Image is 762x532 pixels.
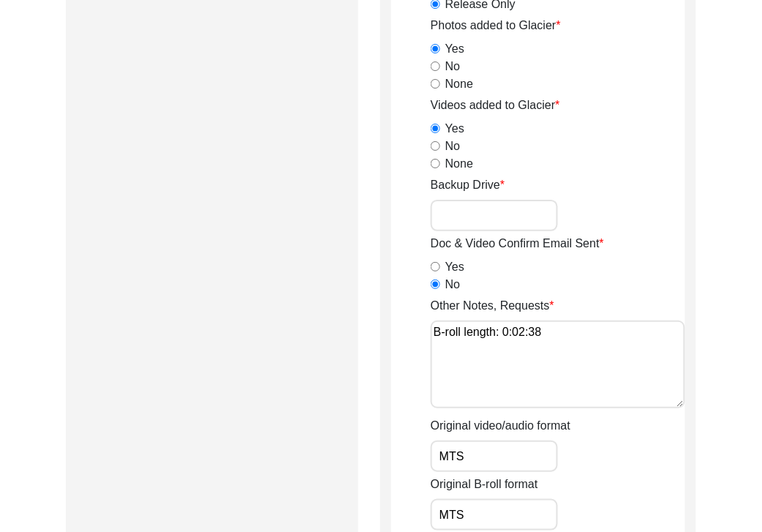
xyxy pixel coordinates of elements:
label: None [445,155,473,173]
label: No [445,138,460,155]
label: No [445,276,460,293]
label: Photos added to Glacier [431,17,561,34]
label: Original B-roll format [431,476,538,493]
label: Yes [445,40,464,58]
label: Backup Drive [431,176,505,194]
label: Original video/audio format [431,417,570,435]
label: Yes [445,258,464,276]
label: No [445,58,460,75]
label: Other Notes, Requests [431,297,554,315]
label: Doc & Video Confirm Email Sent [431,235,604,252]
label: Yes [445,120,464,138]
label: None [445,75,473,93]
label: Videos added to Glacier [431,97,560,114]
